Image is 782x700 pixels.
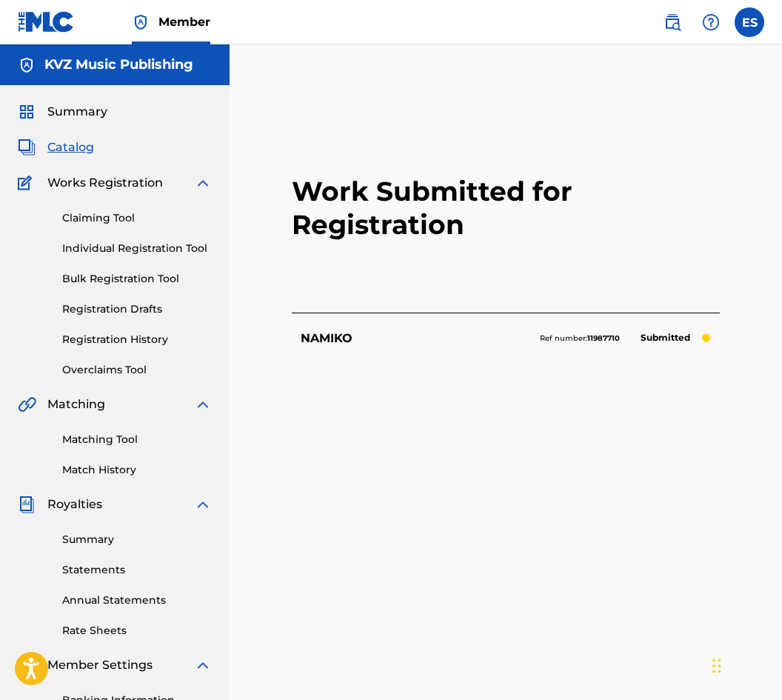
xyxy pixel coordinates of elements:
[62,210,212,226] a: Claiming Tool
[587,333,620,343] strong: 11987710
[47,656,153,674] span: Member Settings
[18,11,75,33] img: MLC Logo
[702,13,720,31] img: help
[132,13,150,31] img: Top Rightsholder
[633,327,698,348] p: Submitted
[292,104,720,313] h2: Work Submitted for Registration
[62,593,212,608] a: Annual Statements
[194,174,212,192] img: expand
[62,332,212,347] a: Registration History
[18,174,37,192] img: Works Registration
[301,330,352,347] p: NAMIKO
[62,432,212,447] a: Matching Tool
[62,362,212,378] a: Overclaims Tool
[18,139,36,156] img: Catalog
[194,496,212,513] img: expand
[62,241,212,256] a: Individual Registration Tool
[18,496,36,513] img: Royalties
[44,56,193,73] h5: KVZ Music Publishing
[18,396,36,413] img: Matching
[18,103,107,121] a: SummarySummary
[18,56,36,74] img: Accounts
[194,396,212,413] img: expand
[708,629,782,700] div: Джаджи за чат
[658,7,687,37] a: Public Search
[62,623,212,639] a: Rate Sheets
[18,103,36,121] img: Summary
[712,644,721,688] div: Плъзни
[18,139,94,156] a: CatalogCatalog
[194,656,212,674] img: expand
[735,7,764,37] div: User Menu
[47,396,105,413] span: Matching
[540,332,620,345] p: Ref number:
[47,103,107,121] span: Summary
[18,656,36,674] img: Member Settings
[741,464,782,584] iframe: Resource Center
[62,562,212,578] a: Statements
[47,139,94,156] span: Catalog
[696,7,726,37] div: Help
[62,532,212,547] a: Summary
[47,174,163,192] span: Works Registration
[158,13,210,30] span: Member
[62,462,212,478] a: Match History
[47,496,102,513] span: Royalties
[62,271,212,287] a: Bulk Registration Tool
[62,301,212,317] a: Registration Drafts
[708,629,782,700] iframe: Chat Widget
[664,13,681,31] img: search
